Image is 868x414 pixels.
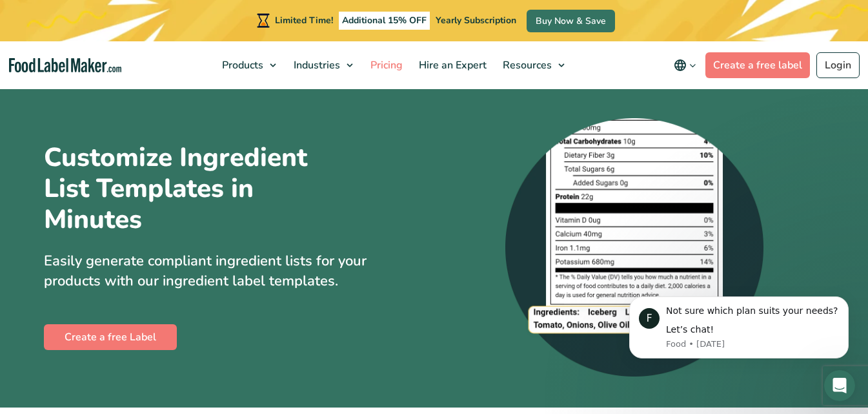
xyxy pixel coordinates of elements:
h1: Customize Ingredient List Templates in Minutes [44,142,354,236]
a: Products [214,41,283,89]
span: Products [218,58,265,72]
a: Create a free Label [44,324,177,350]
img: A zoomed-in screenshot of an ingredient list at the bottom of a nutrition label. [505,118,763,377]
a: Resources [495,41,571,89]
span: Limited Time! [275,14,333,26]
span: Pricing [367,58,404,72]
span: Resources [499,58,553,72]
a: Create a free label [705,52,810,78]
span: Additional 15% OFF [339,12,430,30]
iframe: Intercom notifications message [610,277,868,379]
a: Pricing [363,41,408,89]
iframe: Intercom live chat [824,370,855,401]
a: Hire an Expert [411,41,492,89]
p: Easily generate compliant ingredient lists for your products with our ingredient label templates. [44,251,425,291]
span: Hire an Expert [415,58,488,72]
a: Industries [286,41,359,89]
span: Industries [290,58,341,72]
a: Login [816,52,860,78]
span: Yearly Subscription [436,14,516,26]
a: Buy Now & Save [527,10,615,32]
